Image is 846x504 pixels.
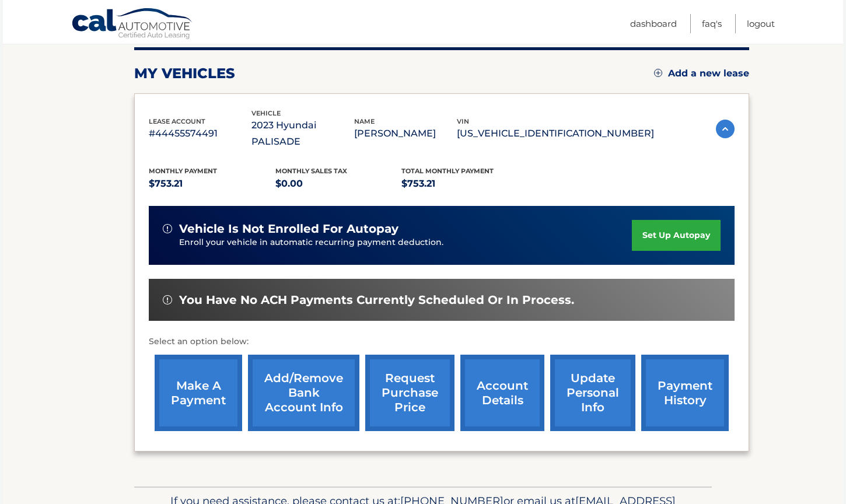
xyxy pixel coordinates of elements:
span: vehicle [251,109,281,117]
p: Enroll your vehicle in automatic recurring payment deduction. [179,236,632,249]
a: request purchase price [365,355,455,431]
h2: my vehicles [134,65,235,82]
a: update personal info [550,355,635,431]
p: $0.00 [275,176,402,192]
span: vehicle is not enrolled for autopay [179,222,398,236]
p: [US_VEHICLE_IDENTIFICATION_NUMBER] [457,125,654,142]
span: Monthly Payment [149,167,217,175]
p: [PERSON_NAME] [354,125,457,142]
a: Cal Automotive [71,8,194,41]
img: alert-white.svg [163,295,172,304]
img: add.svg [654,69,662,77]
a: account details [460,355,544,431]
a: FAQ's [702,14,722,33]
p: #44455574491 [149,125,251,142]
a: Dashboard [630,14,677,33]
img: accordion-active.svg [716,120,735,138]
p: 2023 Hyundai PALISADE [251,117,354,150]
span: Monthly sales Tax [275,167,347,175]
span: Total Monthly Payment [401,167,494,175]
a: make a payment [155,355,242,431]
a: set up autopay [632,220,721,251]
span: You have no ACH payments currently scheduled or in process. [179,293,574,307]
a: Logout [747,14,775,33]
a: Add/Remove bank account info [248,355,359,431]
p: Select an option below: [149,335,735,349]
a: payment history [641,355,729,431]
a: Add a new lease [654,68,749,79]
p: $753.21 [149,176,275,192]
span: name [354,117,375,125]
p: $753.21 [401,176,528,192]
img: alert-white.svg [163,224,172,233]
span: vin [457,117,469,125]
span: lease account [149,117,205,125]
